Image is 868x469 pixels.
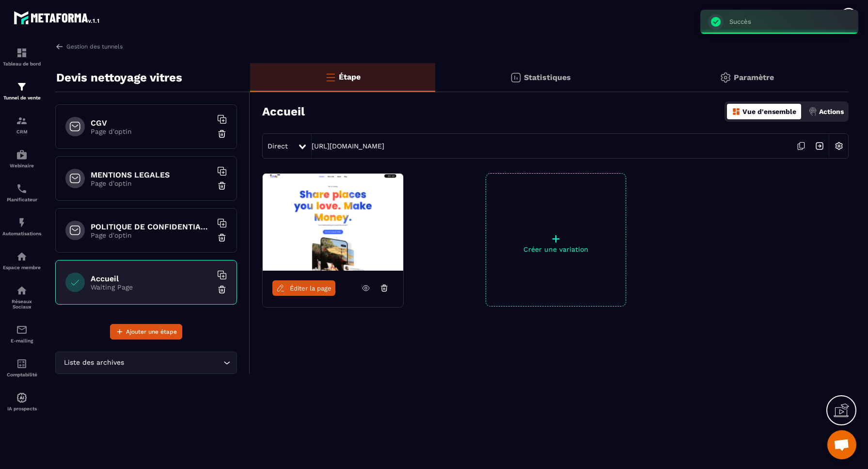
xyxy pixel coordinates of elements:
a: Gestion des tunnels [55,42,123,51]
h6: CGV [91,118,212,128]
img: social-network [16,285,28,296]
p: Vue d'ensemble [742,108,796,115]
span: Liste des archives [62,357,126,368]
h6: POLITIQUE DE CONFIDENTIALITE [91,222,212,231]
img: arrow [55,42,64,51]
img: accountant [16,358,28,370]
h3: Accueil [262,105,305,118]
p: Statistiques [524,73,571,82]
img: setting-w.858f3a88.svg [830,137,848,155]
p: + [486,232,626,245]
img: trash [217,233,227,243]
div: Search for option [55,352,237,374]
p: IA prospects [2,406,41,411]
p: Comptabilité [2,372,41,377]
img: image [263,174,403,271]
span: Éditer la page [290,285,331,292]
img: automations [16,149,28,161]
p: Automatisations [2,231,41,236]
a: schedulerschedulerPlanificateur [2,176,41,210]
p: Tunnel de vente [2,95,41,100]
a: automationsautomationsAutomatisations [2,210,41,243]
a: social-networksocial-networkRéseaux Sociaux [2,277,41,317]
img: logo [14,9,101,26]
img: bars-o.4a397970.svg [325,71,336,83]
img: trash [217,181,227,191]
img: automations [16,251,28,262]
img: trash [217,129,227,139]
img: formation [16,115,28,127]
a: [URL][DOMAIN_NAME] [312,142,384,150]
img: arrow-next.bcc2205e.svg [810,137,829,155]
img: stats.20deebd0.svg [510,72,521,83]
a: emailemailE-mailing [2,317,41,351]
img: automations [16,392,28,404]
a: Éditer la page [272,280,335,296]
button: Ajouter une étape [110,324,182,340]
p: Page d'optin [91,179,212,187]
span: Ajouter une étape [126,327,177,337]
p: Planificateur [2,197,41,202]
img: formation [16,47,28,59]
img: email [16,324,28,336]
img: scheduler [16,183,28,194]
img: automations [16,217,28,228]
p: Page d'optin [91,128,212,135]
input: Search for option [126,357,221,368]
a: formationformationCRM [2,108,41,142]
p: Réseaux Sociaux [2,299,41,309]
p: Waiting Page [91,283,212,291]
img: actions.d6e523a2.png [808,107,817,116]
a: formationformationTableau de bord [2,40,41,74]
p: Étape [339,72,361,81]
p: Créer une variation [486,245,626,253]
p: Webinaire [2,163,41,168]
h6: Accueil [91,274,212,283]
p: Actions [819,108,844,115]
a: automationsautomationsWebinaire [2,142,41,176]
p: Paramètre [734,73,774,82]
img: trash [217,285,227,294]
a: accountantaccountantComptabilité [2,351,41,385]
img: setting-gr.5f69749f.svg [720,72,731,83]
p: Espace membre [2,265,41,270]
a: formationformationTunnel de vente [2,74,41,108]
p: Page d'optin [91,231,212,239]
p: Tableau de bord [2,61,41,66]
p: Devis nettoyage vitres [56,68,182,87]
a: automationsautomationsEspace membre [2,243,41,277]
img: dashboard-orange.40269519.svg [732,107,741,116]
p: E-mailing [2,338,41,343]
span: Direct [268,142,288,150]
p: CRM [2,129,41,134]
a: Ouvrir le chat [827,430,856,459]
h6: MENTIONS LEGALES [91,170,212,179]
img: formation [16,81,28,93]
